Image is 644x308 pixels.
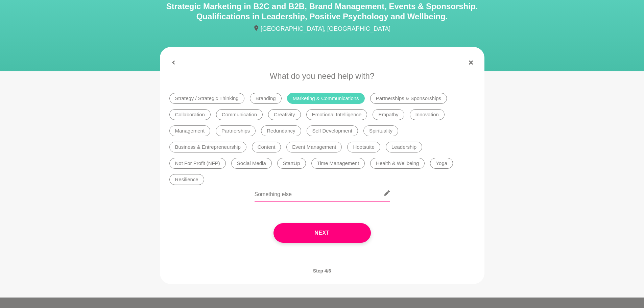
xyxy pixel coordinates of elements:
[169,70,475,82] p: What do you need help with?
[160,1,484,22] h4: Strategic Marketing in B2C and B2B, Brand Management, Events & Sponsorship. Qualifications in Lea...
[160,24,484,33] p: [GEOGRAPHIC_DATA], [GEOGRAPHIC_DATA]
[273,223,371,243] button: Next
[305,260,339,281] span: Step 4/6
[255,185,390,202] input: Something else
